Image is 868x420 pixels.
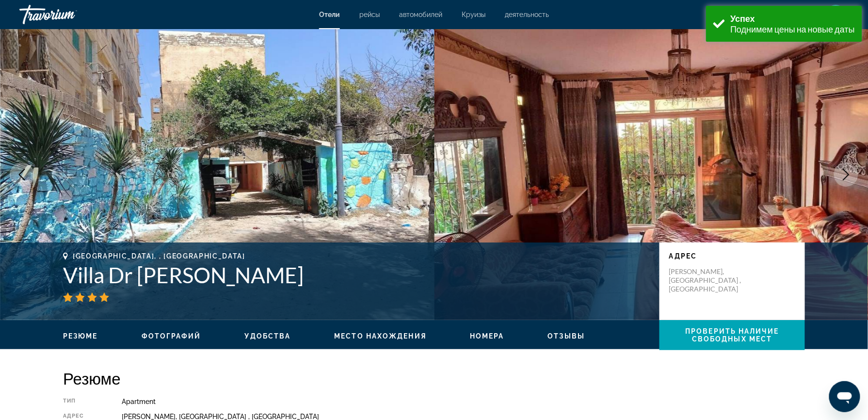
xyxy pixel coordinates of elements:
[548,332,585,340] button: Отзывы
[399,11,442,18] a: автомобилей
[319,11,340,18] a: Отели
[63,332,98,340] span: Резюме
[63,369,805,388] h2: Резюме
[122,398,805,405] div: Apartment
[730,13,855,24] div: Успех
[142,332,201,340] span: Фотографий
[823,4,849,25] button: User Menu
[669,267,747,293] p: [PERSON_NAME], [GEOGRAPHIC_DATA] , [GEOGRAPHIC_DATA]
[63,262,650,288] h1: Villa Dr [PERSON_NAME]
[470,332,504,340] button: Номера
[245,332,291,340] button: Удобства
[730,24,855,34] div: Поднимем цены на новые даты
[359,11,380,18] a: рейсы
[659,320,805,350] button: Проверить наличие свободных мест
[470,332,504,340] span: Номера
[548,332,585,340] span: Отзывы
[669,252,795,260] p: адрес
[834,162,858,187] button: Next image
[686,327,779,343] span: Проверить наличие свободных мест
[10,162,34,187] button: Previous image
[63,332,98,340] button: Резюме
[245,332,291,340] span: Удобства
[334,332,426,340] span: Место нахождения
[142,332,201,340] button: Фотографий
[462,11,485,18] a: Круизы
[829,381,860,412] iframe: Кнопка запуска окна обмена сообщениями
[19,2,116,27] a: Travorium
[334,332,426,340] button: Место нахождения
[73,252,245,260] span: [GEOGRAPHIC_DATA], , [GEOGRAPHIC_DATA]
[505,11,549,18] a: деятельность
[63,398,97,405] div: Тип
